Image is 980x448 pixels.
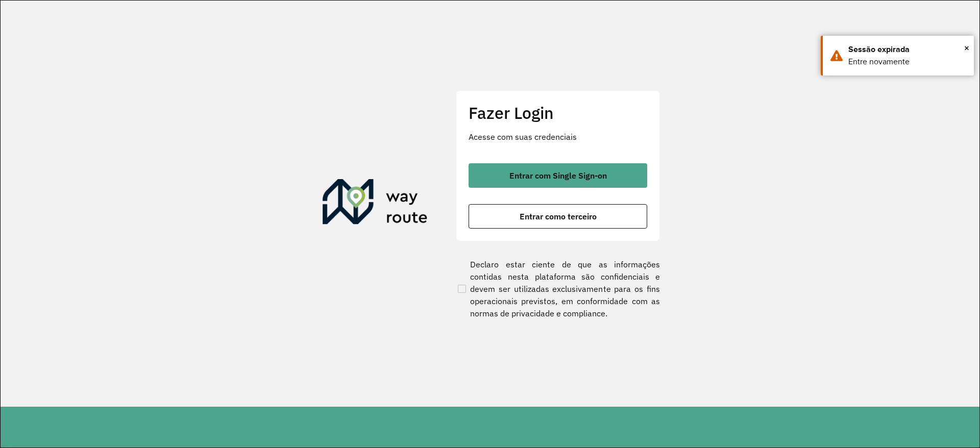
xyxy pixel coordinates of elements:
button: button [469,163,647,188]
div: Entre novamente [848,56,966,68]
span: Entrar como terceiro [520,212,597,220]
label: Declaro estar ciente de que as informações contidas nesta plataforma são confidenciais e devem se... [456,258,660,319]
button: button [469,204,647,229]
img: Roteirizador AmbevTech [323,179,428,228]
span: Entrar com Single Sign-on [509,171,607,180]
span: × [964,40,969,56]
div: Sessão expirada [848,43,966,56]
h2: Fazer Login [469,103,647,122]
p: Acesse com suas credenciais [469,131,647,143]
button: Close [964,40,969,56]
